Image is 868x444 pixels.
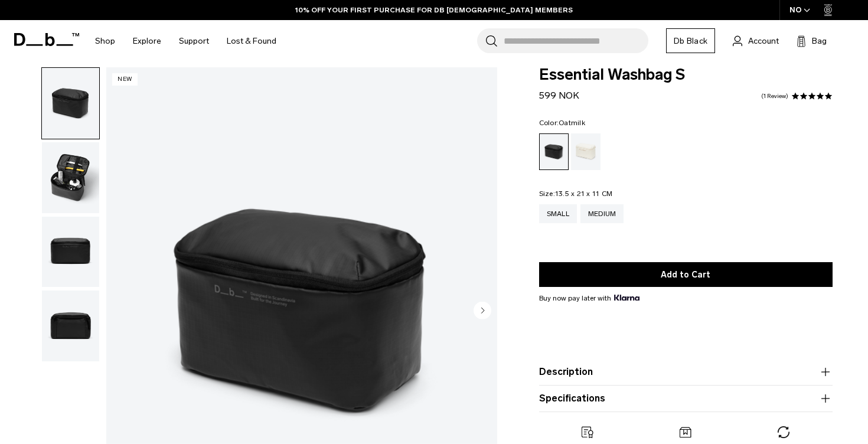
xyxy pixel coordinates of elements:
button: Essential Washbag S Black Out [41,142,100,214]
a: Support [179,20,209,62]
a: Lost & Found [227,20,276,62]
p: New [112,73,138,86]
legend: Size: [539,190,613,197]
a: Oatmilk [571,133,601,170]
span: Account [748,35,779,47]
button: Description [539,365,833,379]
button: Next slide [474,301,491,321]
img: {"height" => 20, "alt" => "Klarna"} [614,295,639,301]
nav: Main Navigation [86,20,285,62]
legend: Color: [539,119,585,126]
a: Account [733,34,779,48]
a: Explore [133,20,161,62]
a: Black Out [539,133,569,170]
a: Shop [95,20,115,62]
a: 10% OFF YOUR FIRST PURCHASE FOR DB [DEMOGRAPHIC_DATA] MEMBERS [295,5,573,15]
span: 13.5 x 21 x 11 CM [555,190,612,198]
span: 599 NOK [539,90,579,101]
button: Essential Washbag S Black Out [41,216,100,288]
button: Specifications [539,391,833,406]
span: Essential Washbag S [539,67,833,83]
a: Small [539,204,577,223]
img: Essential Washbag S Black Out [42,217,99,288]
span: Bag [812,35,827,47]
img: Essential Washbag S Black Out [42,68,99,139]
button: Essential Washbag S Black Out [41,290,100,362]
button: Add to Cart [539,262,833,287]
span: Buy now pay later with [539,293,639,303]
a: Medium [580,204,624,223]
img: Essential Washbag S Black Out [42,290,99,361]
img: Essential Washbag S Black Out [42,142,99,213]
span: Oatmilk [559,119,585,127]
a: Db Black [666,28,715,53]
button: Essential Washbag S Black Out [41,67,100,139]
a: 1 reviews [761,93,788,99]
button: Bag [797,34,827,48]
